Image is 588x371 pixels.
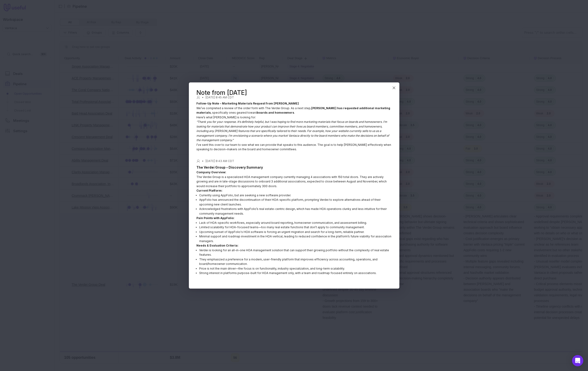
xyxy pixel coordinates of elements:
[199,220,392,225] p: Lack of HOA-specific workflows, especially around board reporting, homeowner communication, and a...
[196,170,226,174] strong: Company Overview:
[199,230,392,234] p: Upcoming sunset of AppFolio's HOA software is forcing an urgent migration and search for a long-t...
[199,207,392,216] p: Acknowledged frustrations with AppFolio’s real estate-centric design, which has made HOA operatio...
[196,115,392,120] p: Here’s what [PERSON_NAME] is looking for:
[196,244,238,247] strong: Needs & Evaluation Criteria:
[196,96,392,99] div: •
[257,111,294,114] strong: boards and homeowners
[196,170,392,188] p: The Verdei Group is a specialized HOA management company currently managing 4 associations with 1...
[206,159,234,163] time: [DATE] 8:43 AM CDT
[390,84,397,91] button: Close
[196,102,299,105] strong: Follow-Up Note – Marketing Materials Request from [PERSON_NAME]
[196,159,392,163] div: •
[199,193,392,198] p: Currently using AppFolio, but are seeking a new software provider.
[206,96,234,99] time: [DATE] 8:45 AM CDT
[196,143,392,152] p: I’ve sent this over to our team to see what we can provide that speaks to this audience. The goal...
[199,271,392,275] p: Strong interest in platforms purpose-built for HOA management only, with a team and roadmap focus...
[196,216,234,220] strong: Pain Points with AppFolio:
[199,197,392,207] p: AppFolio has announced the discontinuation of their HOA-specific platform, prompting Verdei to ex...
[196,120,389,142] em: “Thank you for your response. It’s definitely helpful, but I was hoping to find more marketing ma...
[196,90,392,96] header: Note from [DATE]
[199,257,392,266] p: They emphasized a preference for a modern, user-friendly platform that improves efficiency across...
[199,266,392,271] p: Price is not the main driver—the focus is on functionality, industry specialization, and long-ter...
[196,189,222,192] strong: Current Platform:
[196,106,392,115] p: We’ve completed a review of the order form with The Verdei Group. As a next step, , specifically ...
[199,248,392,257] p: Verdei is looking for an all-in-one HOA management solution that can support their growing portfo...
[199,234,392,243] p: Minimal support and roadmap investment in the HOA vertical, leading to reduced confidence in the ...
[199,225,392,230] p: Limited scalability for HOA-focused teams—too many real estate functions that don’t apply to comm...
[196,165,263,169] strong: The Verdei Group – Discovery Summary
